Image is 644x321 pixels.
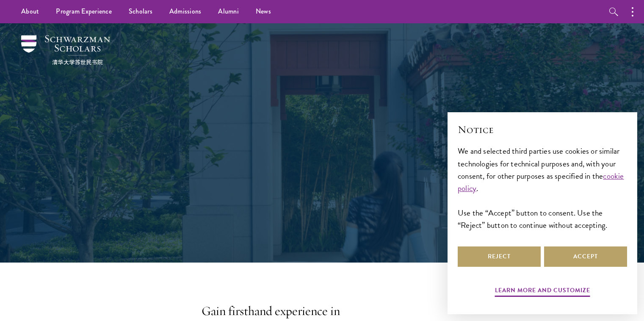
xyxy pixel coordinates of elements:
button: Accept [544,246,627,267]
button: Learn more and customize [495,285,590,298]
img: Schwarzman Scholars [21,35,110,65]
button: Reject [458,246,541,267]
div: We and selected third parties use cookies or similar technologies for technical purposes and, wit... [458,145,627,231]
a: cookie policy [458,170,624,194]
h2: Notice [458,122,627,137]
